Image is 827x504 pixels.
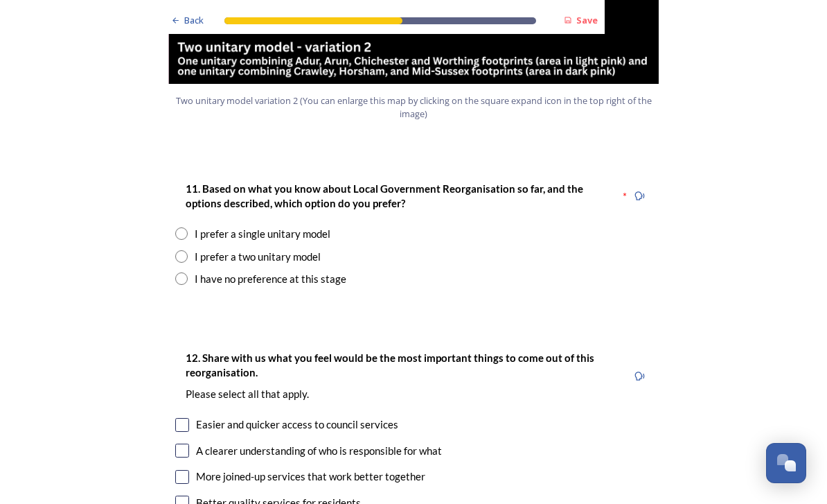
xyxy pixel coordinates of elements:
[184,14,204,27] span: Back
[196,443,442,459] div: A clearer understanding of who is responsible for what
[186,351,596,379] strong: 12. Share with us what you feel would be the most important things to come out of this reorganisa...
[195,226,330,242] div: I prefer a single unitary model
[195,271,346,287] div: I have no preference at this stage
[175,94,652,121] span: Two unitary model variation 2 (You can enlarge this map by clicking on the square expand icon in ...
[196,417,398,433] div: Easier and quicker access to council services
[186,182,585,209] strong: 11. Based on what you know about Local Government Reorganisation so far, and the options describe...
[576,14,598,26] strong: Save
[186,387,616,401] p: Please select all that apply.
[766,443,806,483] button: Open Chat
[196,469,425,485] div: More joined-up services that work better together
[195,249,321,265] div: I prefer a two unitary model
